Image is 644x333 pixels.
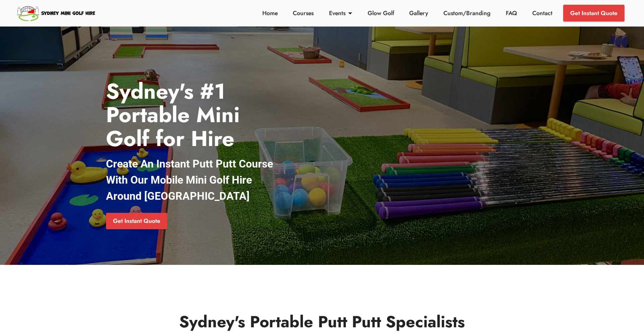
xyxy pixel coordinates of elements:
a: FAQ [504,9,519,17]
a: Gallery [408,9,430,17]
a: Glow Golf [366,9,396,17]
a: Home [260,9,279,17]
a: Contact [530,9,554,17]
img: Sydney Mini Golf Hire [16,3,97,23]
strong: Create An Instant Putt Putt Course With Our Mobile Mini Golf Hire Around [GEOGRAPHIC_DATA] [106,157,273,202]
strong: Sydney's #1 Portable Mini Golf for Hire [106,76,240,154]
a: Events [327,9,354,17]
a: Get Instant Quote [563,5,625,21]
a: Custom/Branding [442,9,492,17]
a: Courses [291,9,316,17]
a: Get Instant Quote [106,213,167,230]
